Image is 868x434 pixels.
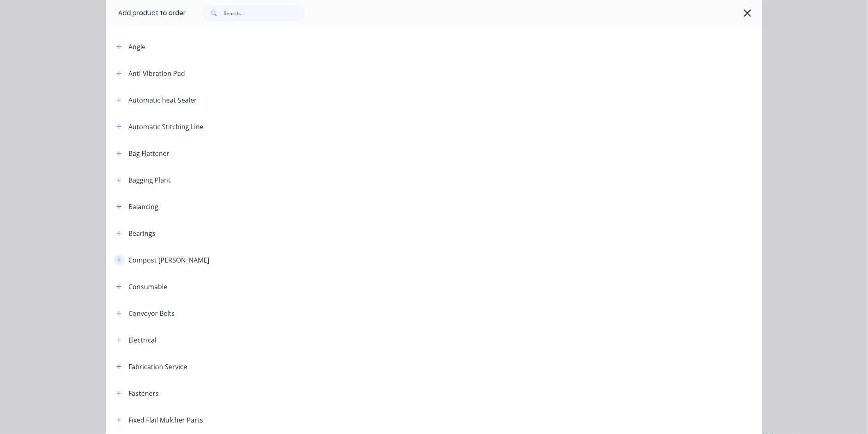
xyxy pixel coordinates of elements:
[128,362,187,372] div: Fabrication Service
[128,122,203,132] div: Automatic Stitching Line
[128,42,146,52] div: Angle
[128,228,155,238] div: Bearings
[128,308,175,318] div: Conveyor Belts
[128,255,209,265] div: Compost [PERSON_NAME]
[128,282,167,292] div: Consumable
[128,388,159,398] div: Fasteners
[224,5,305,21] input: Search...
[128,202,158,212] div: Balancing
[128,415,203,425] div: Fixed Flail Mulcher Parts
[128,175,171,185] div: Bagging Plant
[128,335,156,345] div: Electrical
[128,69,185,78] div: Anti-Vibration Pad
[128,95,197,105] div: Automatic heat Sealer
[128,148,169,158] div: Bag Flattener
